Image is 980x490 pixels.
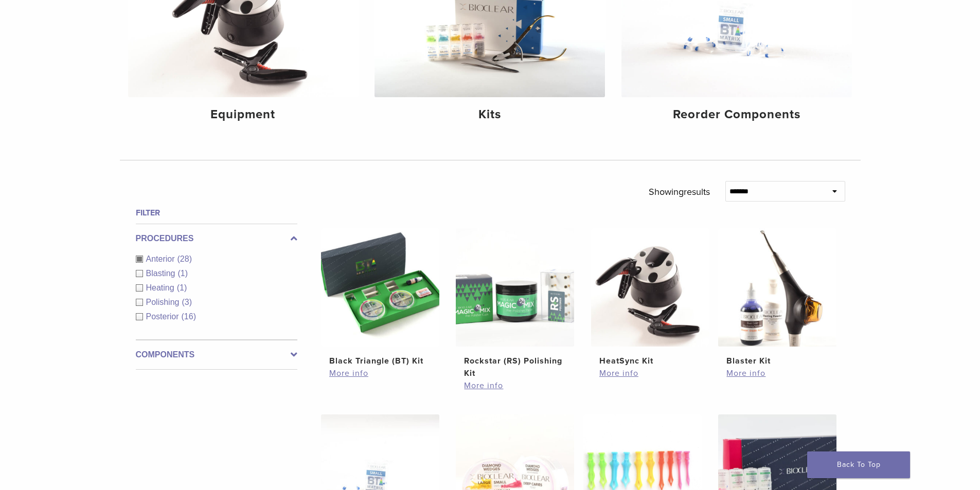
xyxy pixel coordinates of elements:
img: HeatSync Kit [591,228,709,347]
h2: Rockstar (RS) Polishing Kit [464,355,566,379]
span: (1) [177,283,187,292]
a: HeatSync KitHeatSync Kit [591,228,710,367]
h4: Reorder Components [630,105,844,124]
a: More info [726,367,828,379]
span: Polishing [146,298,182,306]
img: Blaster Kit [718,228,836,347]
a: Black Triangle (BT) KitBlack Triangle (BT) Kit [320,228,440,367]
a: More info [599,367,701,379]
label: Components [136,349,297,361]
img: Black Triangle (BT) Kit [321,228,439,347]
a: More info [329,367,431,379]
h2: HeatSync Kit [599,355,701,367]
p: Showing results [649,181,710,203]
a: Blaster KitBlaster Kit [718,228,838,367]
h2: Blaster Kit [726,355,828,367]
span: Posterior [146,312,182,321]
label: Procedures [136,232,297,245]
span: Anterior [146,255,177,263]
span: Heating [146,283,177,292]
span: (16) [182,312,196,321]
span: (3) [182,298,192,306]
img: Rockstar (RS) Polishing Kit [456,228,574,347]
a: Rockstar (RS) Polishing KitRockstar (RS) Polishing Kit [455,228,575,379]
h2: Black Triangle (BT) Kit [329,355,431,367]
h4: Filter [136,207,297,219]
a: Back To Top [807,451,910,478]
a: More info [464,379,566,392]
h4: Kits [383,105,597,124]
span: (1) [177,269,188,278]
span: (28) [177,255,192,263]
span: Blasting [146,269,178,278]
h4: Equipment [136,105,350,124]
